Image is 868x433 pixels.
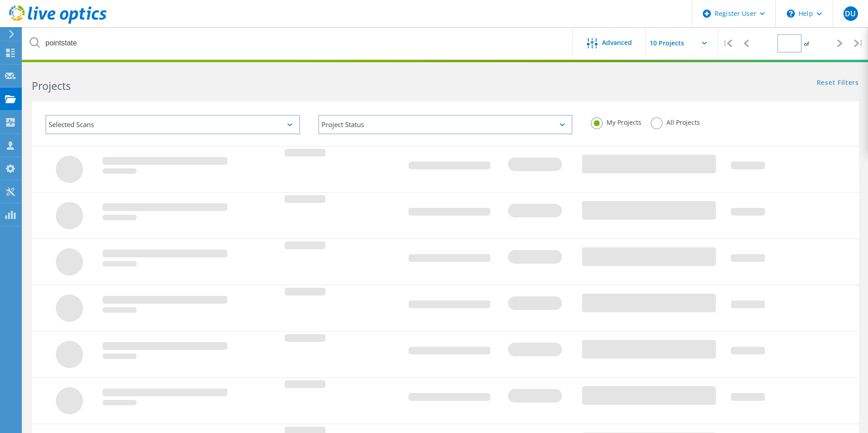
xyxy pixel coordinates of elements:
b: Projects [32,79,71,93]
a: Live Optics Dashboard [9,19,107,25]
div: Project Status [318,115,573,134]
a: Reset Filters [817,79,859,87]
input: Search projects by name, owner, ID, company, etc [23,27,573,59]
span: DU [845,10,856,17]
div: | [718,27,737,59]
div: Selected Scans [45,115,300,134]
span: Advanced [602,39,632,46]
div: | [849,27,868,59]
span: of [804,40,809,48]
label: All Projects [651,117,700,126]
svg: \n [787,10,795,18]
label: My Projects [591,117,641,126]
